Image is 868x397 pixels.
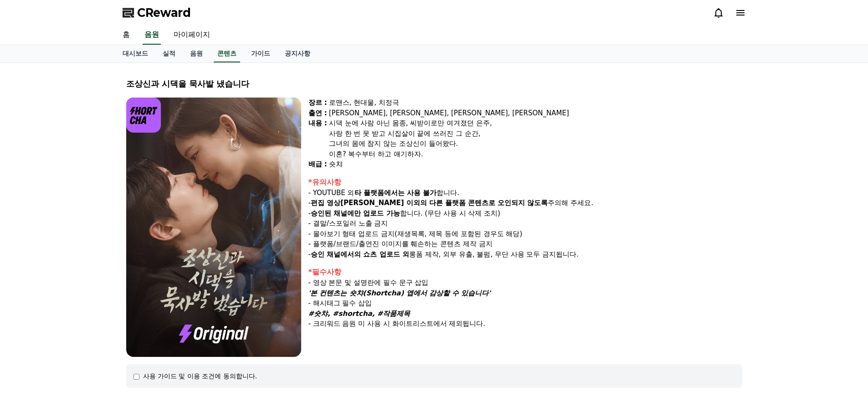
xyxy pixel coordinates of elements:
[329,129,742,139] div: 사랑 한 번 못 받고 시집살이 끝에 쓰러진 그 순간,
[244,45,277,62] a: 가이드
[308,159,327,170] div: 배급 :
[308,198,742,208] p: - 주의해 주세요.
[311,250,409,258] strong: 승인 채널에서의 쇼츠 업로드 외
[308,98,327,108] div: 장르 :
[308,249,742,260] p: - 롱폼 제작, 외부 유출, 불펌, 무단 사용 모두 금지됩니다.
[126,77,742,90] div: 조상신과 시댁을 묵사발 냈습니다
[308,218,742,229] p: - 결말/스포일러 노출 금지
[166,26,217,45] a: 마이페이지
[214,45,240,62] a: 콘텐츠
[329,118,742,129] div: 시댁 눈에 사람 아닌 몸종, 씨받이로만 여겨졌던 은주,
[155,45,183,62] a: 실적
[115,26,137,45] a: 홈
[308,118,327,159] div: 내용 :
[329,139,742,149] div: 그녀의 몸에 참지 않는 조상신이 들어왔다.
[123,5,191,20] a: CReward
[429,199,548,207] strong: 다른 플랫폼 콘텐츠로 오인되지 않도록
[311,209,400,217] strong: 승인된 채널에만 업로드 가능
[308,319,742,329] p: - 크리워드 음원 미 사용 시 화이트리스트에서 제외됩니다.
[277,45,318,62] a: 공지사항
[126,98,161,133] img: logo
[308,239,742,249] p: - 플랫폼/브랜드/출연진 이미지를 훼손하는 콘텐츠 제작 금지
[308,267,742,278] div: *필수사항
[311,199,427,207] strong: 편집 영상[PERSON_NAME] 이외의
[354,189,437,197] strong: 타 플랫폼에서는 사용 불가
[308,309,411,318] em: #숏챠, #shortcha, #작품제목
[126,98,301,357] img: video
[143,371,257,381] div: 사용 가이드 및 이용 조건에 동의합니다.
[308,289,491,297] em: '본 컨텐츠는 숏챠(Shortcha) 앱에서 감상할 수 있습니다'
[329,98,742,108] div: 로맨스, 현대물, 치정극
[329,149,742,160] div: 이혼? 복수부터 하고 얘기하자.
[115,45,155,62] a: 대시보드
[143,26,161,45] a: 음원
[308,298,742,309] p: - 해시태그 필수 삽입
[308,177,742,188] div: *유의사항
[308,188,742,198] p: - YOUTUBE 외 합니다.
[329,108,742,119] div: [PERSON_NAME], [PERSON_NAME], [PERSON_NAME], [PERSON_NAME]
[308,108,327,119] div: 출연 :
[137,5,191,20] span: CReward
[329,159,742,170] div: 숏챠
[308,229,742,239] p: - 몰아보기 형태 업로드 금지(재생목록, 제목 등에 포함된 경우도 해당)
[183,45,210,62] a: 음원
[308,208,742,219] p: - 합니다. (무단 사용 시 삭제 조치)
[308,278,742,288] p: - 영상 본문 및 설명란에 필수 문구 삽입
